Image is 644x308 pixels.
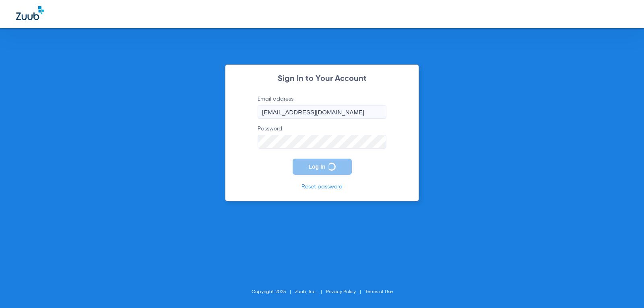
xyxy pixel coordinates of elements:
[252,288,295,296] li: Copyright 2025
[326,289,356,294] a: Privacy Policy
[258,95,386,119] label: Email address
[301,184,343,190] a: Reset password
[16,6,44,20] img: Zuub Logo
[258,135,386,149] input: Password
[365,289,393,294] a: Terms of Use
[295,288,326,296] li: Zuub, Inc.
[293,159,352,175] button: Log In
[309,163,326,170] span: Log In
[258,105,386,119] input: Email address
[246,75,398,83] h2: Sign In to Your Account
[258,125,386,149] label: Password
